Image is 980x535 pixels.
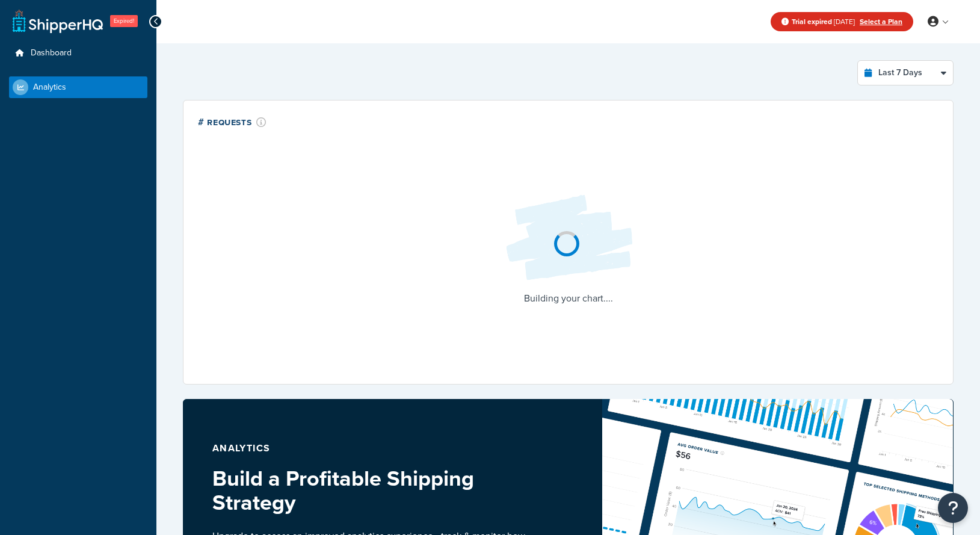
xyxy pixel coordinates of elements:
img: Loading... [496,185,641,290]
h3: Build a Profitable Shipping Strategy [212,466,540,514]
span: [DATE] [792,16,855,27]
p: Building your chart.... [496,290,641,307]
a: Analytics [9,76,147,98]
p: Analytics [212,440,540,457]
div: # Requests [198,115,267,129]
a: Dashboard [9,42,147,64]
span: Expired! [110,15,138,27]
button: Open Resource Center [938,493,968,523]
span: Dashboard [31,48,72,58]
span: Analytics [33,82,66,93]
strong: Trial expired [792,16,832,27]
a: Select a Plan [860,16,902,27]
